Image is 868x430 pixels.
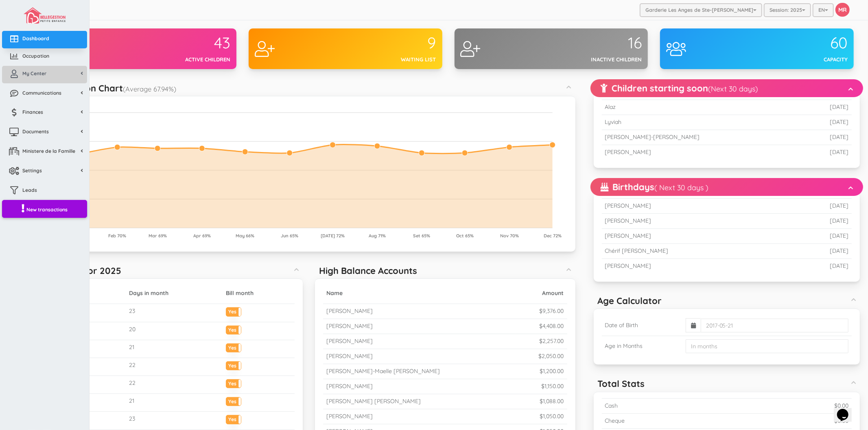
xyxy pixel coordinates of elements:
label: Yes [226,344,241,350]
a: Occupation [2,48,87,66]
td: 23 [126,412,223,430]
img: image [24,7,65,24]
h5: Amount [519,290,564,296]
span: Ministere de la Famille [22,148,75,154]
h5: Name [326,290,513,296]
td: [DATE] [785,229,852,244]
label: Yes [226,362,241,368]
div: 9 [345,35,436,52]
span: Occupation [22,52,49,59]
tspan: Aug 71% [369,233,386,239]
td: $0.00 [719,413,852,428]
a: Documents [2,124,87,141]
tspan: Jun 65% [281,233,298,239]
small: $4,408.00 [540,322,564,330]
small: ( Next 30 days ) [654,183,708,192]
small: $1,050.00 [540,413,564,420]
a: Communications [2,85,87,103]
small: [PERSON_NAME] [326,382,373,390]
label: Yes [226,326,241,332]
label: Yes [226,380,241,386]
div: Capacity [757,56,848,63]
td: [DATE] [802,100,852,115]
label: Yes [226,415,241,421]
small: $9,376.00 [540,307,564,315]
h5: Age Calculator [598,296,662,306]
div: 60 [757,35,848,52]
small: (Next 30 days) [708,84,758,93]
tspan: Mar 69% [148,233,166,239]
iframe: chat widget [834,397,860,422]
small: $1,088.00 [540,397,564,405]
td: [PERSON_NAME] [602,229,786,244]
small: [PERSON_NAME] [326,413,373,420]
small: [PERSON_NAME] [PERSON_NAME] [326,397,421,405]
td: Age in Months [602,336,682,357]
span: Leads [22,187,37,193]
td: 23 [126,304,223,322]
small: [PERSON_NAME] [326,322,373,330]
td: 22 [126,376,223,394]
span: New transactions [26,206,68,213]
h5: Bill month [226,290,291,296]
td: [DATE] [802,130,852,145]
td: Alaz [602,100,802,115]
div: Active children [140,56,230,63]
a: Dashboard [2,31,87,48]
small: $2,050.00 [539,352,564,360]
a: My Center [2,66,87,83]
input: In months [686,339,848,353]
td: Cash [602,398,719,413]
td: [DATE] [785,244,852,259]
small: [PERSON_NAME] [326,352,373,360]
a: New transactions [2,200,87,218]
td: $0.00 [719,398,852,413]
td: Date of Birth [602,315,682,336]
td: Cheque [602,413,719,428]
td: [PERSON_NAME] [602,145,802,160]
td: [DATE] [802,145,852,160]
small: [PERSON_NAME]-Maelle [PERSON_NAME] [326,367,440,375]
span: My Center [22,70,46,77]
td: 21 [126,340,223,358]
span: Finances [22,109,43,115]
span: Documents [22,128,49,135]
div: Inactive children [551,56,642,63]
tspan: Oct 65% [456,233,473,239]
a: Settings [2,163,87,180]
td: [PERSON_NAME] [602,259,786,274]
a: Finances [2,104,87,122]
td: [DATE] [785,214,852,229]
div: Waiting list [345,56,436,63]
td: [PERSON_NAME]-[PERSON_NAME] [602,130,802,145]
td: [DATE] [785,259,852,274]
div: 43 [140,35,230,52]
a: Leads [2,182,87,200]
h5: Occupation Chart [47,83,176,93]
tspan: Dec 72% [543,233,561,239]
h5: Children starting soon [601,83,758,93]
input: 2017-05-21 [701,319,848,332]
td: [DATE] [802,115,852,130]
a: Ministere de la Famille [2,143,87,161]
h5: Total Stats [598,379,645,389]
span: Dashboard [22,35,49,42]
tspan: Nov 70% [500,233,518,239]
td: 22 [126,358,223,376]
h5: Days in month [129,290,219,296]
td: 21 [126,394,223,412]
td: Chérif [PERSON_NAME] [602,244,786,259]
tspan: Feb 70% [108,233,126,239]
small: $1,150.00 [542,382,564,390]
span: Settings [22,167,42,174]
small: $1,200.00 [540,367,564,375]
div: 16 [551,35,642,52]
tspan: Set 65% [413,233,430,239]
span: Communications [22,89,61,96]
tspan: [DATE] 72% [321,233,345,239]
h5: Birthdays [601,182,708,192]
tspan: Apr 69% [193,233,211,239]
h5: High Balance Accounts [319,266,417,276]
td: [PERSON_NAME] [602,214,786,229]
td: 20 [126,322,223,340]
